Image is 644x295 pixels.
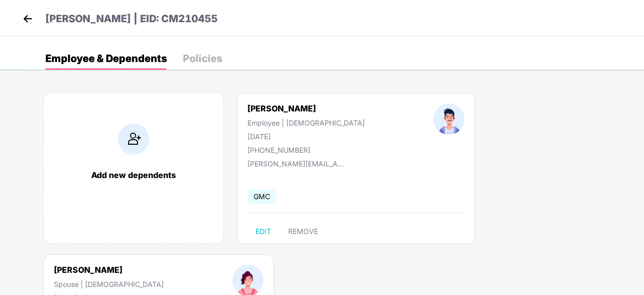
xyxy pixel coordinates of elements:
button: REMOVE [280,223,326,240]
p: [PERSON_NAME] | EID: CM210455 [45,11,218,27]
div: [PHONE_NUMBER] [247,146,365,154]
img: back [20,11,35,26]
div: Spouse | [DEMOGRAPHIC_DATA] [54,280,164,288]
div: Employee | [DEMOGRAPHIC_DATA] [247,119,365,127]
div: Policies [183,53,222,64]
div: Employee & Dependents [45,53,167,64]
div: [PERSON_NAME][EMAIL_ADDRESS][DOMAIN_NAME] [247,159,348,168]
button: EDIT [247,223,279,240]
div: [PERSON_NAME] [54,265,164,275]
div: [DATE] [247,132,365,141]
img: profileImage [433,103,465,135]
span: EDIT [255,227,271,235]
div: Add new dependents [54,170,213,180]
span: REMOVE [288,227,318,235]
span: GMC [247,189,276,204]
div: [PERSON_NAME] [247,103,365,113]
img: addIcon [118,124,149,155]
